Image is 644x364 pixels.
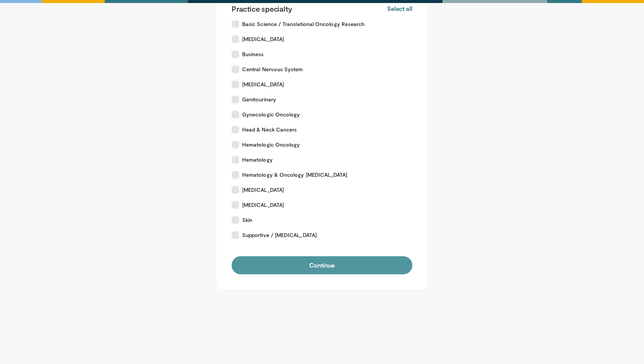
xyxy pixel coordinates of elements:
[232,4,292,14] p: Practice specialty
[242,171,348,179] span: Hematology & Oncology [MEDICAL_DATA]
[242,111,300,118] span: Gynecologic Oncology
[242,231,317,239] span: Supportive / [MEDICAL_DATA]
[242,50,264,58] span: Business
[242,66,303,73] span: Central Nervous System
[242,201,284,209] span: [MEDICAL_DATA]
[242,141,300,148] span: Hematologic Oncology
[242,20,365,28] span: Basic Science / Translational Oncology Research
[242,81,284,88] span: [MEDICAL_DATA]
[242,156,273,164] span: Hematology
[387,5,412,13] button: Select all
[242,35,284,43] span: [MEDICAL_DATA]
[232,256,412,274] button: Continue
[242,186,284,194] span: [MEDICAL_DATA]
[242,126,297,133] span: Head & Neck Cancers
[242,216,252,224] span: Skin
[242,96,276,103] span: Genitourinary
